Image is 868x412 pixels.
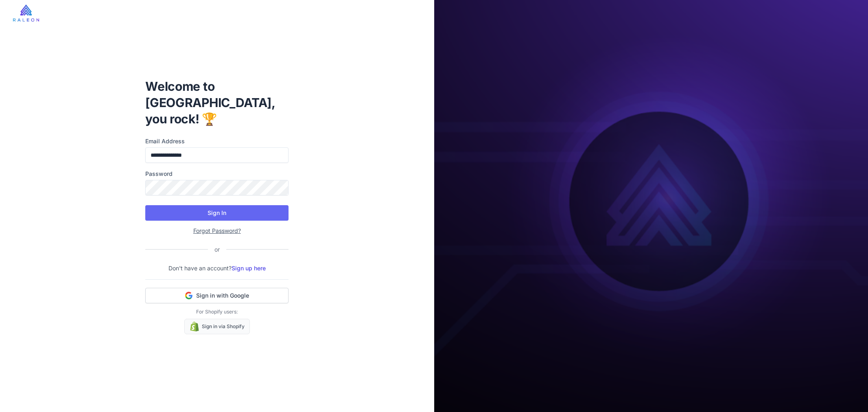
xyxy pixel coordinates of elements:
[232,265,266,272] a: Sign up here
[193,227,241,234] a: Forgot Password?
[145,288,289,303] button: Sign in with Google
[145,264,289,273] p: Don't have an account?
[145,137,289,146] label: Email Address
[184,319,250,334] a: Sign in via Shopify
[13,4,39,22] img: raleon-logo-whitebg.9aac0268.jpg
[208,245,226,254] div: or
[145,308,289,316] p: For Shopify users:
[196,291,249,300] span: Sign in with Google
[145,169,289,178] label: Password
[145,205,289,221] button: Sign In
[145,78,289,127] h1: Welcome to [GEOGRAPHIC_DATA], you rock! 🏆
